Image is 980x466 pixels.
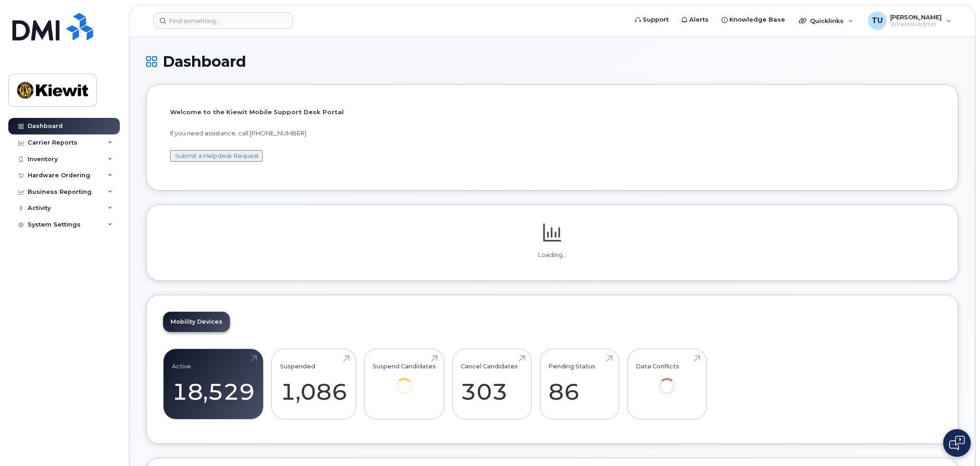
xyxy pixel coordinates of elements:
h1: Dashboard [146,53,958,70]
a: Active 18,529 [172,354,255,414]
a: Pending Status 86 [548,354,610,414]
a: Cancel Candidates 303 [461,354,523,414]
a: Suspended 1,086 [280,354,347,414]
a: Mobility Devices [163,312,230,332]
a: Suspend Candidates [373,354,436,407]
a: Submit a Helpdesk Request [175,152,259,159]
button: Submit a Helpdesk Request [170,150,263,162]
a: Data Conflicts [636,354,698,407]
img: Open chat [949,436,965,450]
p: If you need assistance, call [PHONE_NUMBER] [170,129,934,138]
p: Loading... [163,251,941,259]
p: Welcome to the Kiewit Mobile Support Desk Portal [170,108,934,116]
